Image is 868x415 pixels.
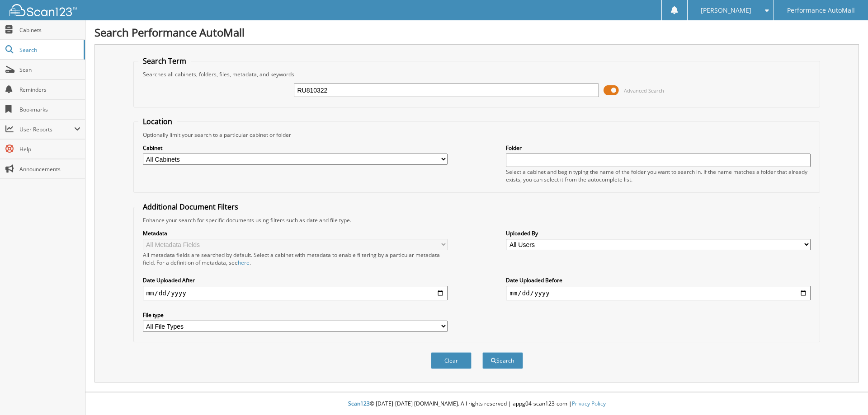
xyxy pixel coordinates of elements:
span: User Reports [19,126,74,133]
label: Uploaded By [506,229,811,237]
span: Advanced Search [624,87,664,94]
label: Cabinet [143,144,448,152]
legend: Location [138,117,177,126]
input: start [143,286,448,300]
span: Scan [19,66,80,74]
button: Clear [431,352,472,369]
span: Announcements [19,165,80,173]
div: Optionally limit your search to a particular cabinet or folder [138,131,816,139]
a: here [238,259,250,266]
span: Bookmarks [19,106,80,113]
img: scan123-logo-white.svg [9,4,77,16]
label: Metadata [143,229,448,237]
label: Date Uploaded Before [506,276,811,284]
span: [PERSON_NAME] [701,8,751,13]
label: Folder [506,144,811,152]
h1: Search Performance AutoMall [94,25,859,40]
div: © [DATE]-[DATE] [DOMAIN_NAME]. All rights reserved | appg04-scan123-com | [85,393,868,415]
label: File type [143,311,448,319]
legend: Additional Document Filters [138,202,243,212]
div: Select a cabinet and begin typing the name of the folder you want to search in. If the name match... [506,168,811,183]
span: Search [19,46,79,54]
span: Cabinets [19,26,80,34]
iframe: Chat Widget [823,372,868,415]
span: Help [19,145,80,153]
span: Performance AutoMall [787,8,855,13]
label: Date Uploaded After [143,276,448,284]
div: All metadata fields are searched by default. Select a cabinet with metadata to enable filtering b... [143,251,448,266]
a: Privacy Policy [572,400,606,407]
div: Enhance your search for specific documents using filters such as date and file type. [138,216,816,224]
span: Scan123 [348,400,370,407]
button: Search [482,352,523,369]
span: Reminders [19,86,80,93]
input: end [506,286,811,300]
legend: Search Term [138,56,191,66]
div: Searches all cabinets, folders, files, metadata, and keywords [138,70,816,78]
